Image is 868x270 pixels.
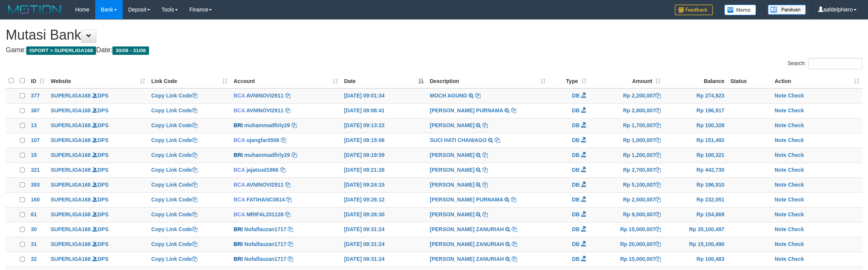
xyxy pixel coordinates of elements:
a: Copy Rp 2,800,007 to clipboard [655,107,661,113]
span: 377 [31,93,40,99]
span: BCA [234,137,245,143]
span: ISPORT > SUPERLIGA168 [26,46,96,55]
td: [DATE] 09:31:24 [341,222,427,237]
span: DB [572,167,580,173]
a: SUCI HATI CHANIAGO [430,137,487,143]
span: BCA [234,211,245,217]
a: Copy muhammadfirly29 to clipboard [291,152,297,158]
th: Link Code: activate to sort column ascending [148,73,231,88]
th: Date: activate to sort column descending [341,73,427,88]
td: DPS [48,118,148,133]
a: Copy Rp 2,700,007 to clipboard [655,167,661,173]
a: MOCH AGUNG [430,93,467,99]
span: 13 [31,122,37,128]
td: [DATE] 09:24:15 [341,177,427,192]
a: Copy Link Code [151,107,197,113]
a: Note [775,93,786,99]
a: Check [788,137,804,143]
a: Copy Rp 1,200,007 to clipboard [655,152,661,158]
a: Copy FATIHANC0614 to clipboard [286,197,291,203]
a: Copy NOFAL ZANURIAH to clipboard [512,256,517,262]
a: Copy NOFAL ZANURIAH to clipboard [512,241,517,247]
a: Note [775,226,786,232]
a: Copy Nofalfauzan1717 to clipboard [288,241,293,247]
td: DPS [48,237,148,252]
a: Copy Link Code [151,241,197,247]
a: SUPERLIGA168 [51,211,91,217]
a: Copy HELMI BUDI PURNAMA to clipboard [511,197,516,203]
a: Copy Rp 2,200,007 to clipboard [655,93,661,99]
th: Website: activate to sort column ascending [48,73,148,88]
a: Check [788,93,804,99]
td: Rp 15,000,007 [589,252,664,267]
th: Status [727,73,772,88]
a: Copy Link Code [151,256,197,262]
a: SUPERLIGA168 [51,241,91,247]
th: Action: activate to sort column ascending [772,73,862,88]
img: MOTION_logo.png [6,4,64,15]
a: Check [788,226,804,232]
td: Rp 5,100,007 [589,177,664,192]
a: Copy Link Code [151,182,197,188]
td: Rp 15,000,007 [589,222,664,237]
a: Copy Rp 9,000,007 to clipboard [655,211,661,217]
a: SUPERLIGA168 [51,256,91,262]
td: [DATE] 09:08:41 [341,103,427,118]
td: DPS [48,163,148,177]
td: Rp 1,200,007 [589,148,664,163]
span: DB [572,137,580,143]
a: Copy Nofalfauzan1717 to clipboard [288,226,293,232]
span: DB [572,256,580,262]
a: Check [788,167,804,173]
a: AVNINOVI2911 [246,107,283,113]
a: SUPERLIGA168 [51,122,91,128]
a: Copy Rp 2,500,007 to clipboard [655,197,661,203]
label: Search: [788,58,862,69]
span: BRI [234,256,243,262]
a: Copy jajatsud1866 to clipboard [280,167,285,173]
span: DB [572,93,580,99]
td: Rp 1,000,007 [589,133,664,148]
td: DPS [48,207,148,222]
td: Rp 2,500,007 [589,192,664,207]
a: [PERSON_NAME] PURNAMA [430,197,503,203]
a: Copy Link Code [151,152,197,158]
a: SUPERLIGA168 [51,226,91,232]
a: Copy AVNINOVI2911 to clipboard [285,107,290,113]
td: DPS [48,88,148,104]
a: [PERSON_NAME] ZANURIAH [430,241,504,247]
a: Check [788,256,804,262]
a: [PERSON_NAME] [430,211,474,217]
td: DPS [48,222,148,237]
span: 321 [31,167,40,173]
a: Note [775,182,786,188]
a: Copy MUHAMMAD FIRLY to clipboard [482,122,488,128]
span: 31 [31,241,37,247]
th: Balance [664,73,727,88]
a: Copy MOCH AGUNG to clipboard [475,93,480,99]
span: BCA [234,93,245,99]
span: DB [572,226,580,232]
a: FATIHANC0614 [247,197,285,203]
a: Check [788,241,804,247]
a: Copy AVNINOVI2911 to clipboard [285,182,290,188]
span: 393 [31,182,40,188]
img: Feedback.jpg [675,5,713,15]
td: DPS [48,133,148,148]
a: SUPERLIGA168 [51,152,91,158]
td: Rp 196,917 [664,103,727,118]
td: [DATE] 09:21:28 [341,163,427,177]
a: Copy NOFAL ZANURIAH to clipboard [512,226,517,232]
td: Rp 2,200,007 [589,88,664,104]
span: 15 [31,152,37,158]
span: BCA [234,182,245,188]
span: 160 [31,197,40,203]
a: ujangfar0506 [247,137,279,143]
a: Note [775,211,786,217]
a: Note [775,197,786,203]
span: 387 [31,107,40,113]
img: Button%20Memo.svg [724,5,756,15]
th: Type: activate to sort column ascending [549,73,589,88]
td: Rp 232,051 [664,192,727,207]
a: Copy Link Code [151,211,197,217]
